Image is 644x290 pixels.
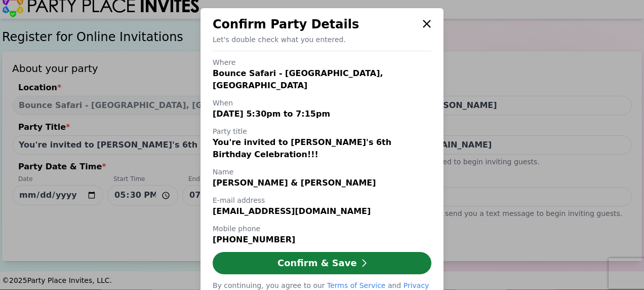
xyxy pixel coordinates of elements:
p: Let's double check what you entered. [213,34,431,45]
div: [DATE] 5:30pm to 7:15pm [213,108,431,120]
div: Confirm Party Details [213,16,418,32]
h3: Party title [213,126,431,136]
div: [PERSON_NAME] & [PERSON_NAME] [213,177,431,189]
h3: Mobile phone [213,224,431,234]
h3: Name [213,167,431,177]
div: Bounce Safari - [GEOGRAPHIC_DATA], [GEOGRAPHIC_DATA] [213,67,431,92]
div: You're invited to [PERSON_NAME]'s 6th Birthday Celebration!!! [213,136,431,161]
a: Terms of Service [327,281,385,289]
div: [PHONE_NUMBER] [213,234,431,246]
h3: E-mail address [213,195,431,205]
h3: When [213,98,431,108]
h3: Where [213,57,431,67]
button: Confirm & Save [213,252,431,274]
div: [EMAIL_ADDRESS][DOMAIN_NAME] [213,205,431,217]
